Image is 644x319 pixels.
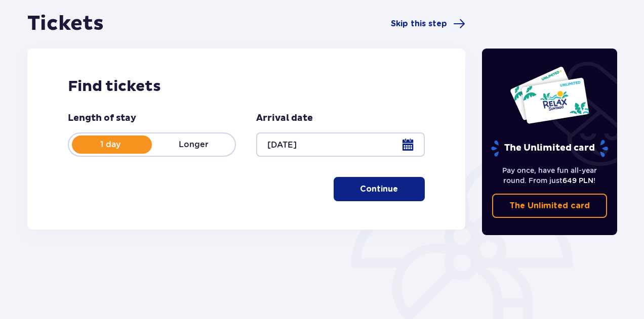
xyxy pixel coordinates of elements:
[391,18,465,30] a: Skip this step
[27,11,104,36] h1: Tickets
[69,139,152,150] p: 1 day
[490,140,609,157] p: The Unlimited card
[492,165,608,186] p: Pay once, have fun all-year round. From just !
[509,200,590,211] p: The Unlimited card
[68,77,425,96] h2: Find tickets
[509,66,590,124] img: Two entry cards to Suntago with the word 'UNLIMITED RELAX', featuring a white background with tro...
[360,184,398,195] p: Continue
[152,139,235,150] p: Longer
[68,112,136,124] p: Length of stay
[334,177,425,201] button: Continue
[492,194,608,218] a: The Unlimited card
[256,112,313,124] p: Arrival date
[391,18,447,29] span: Skip this step
[562,176,593,185] span: 649 PLN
